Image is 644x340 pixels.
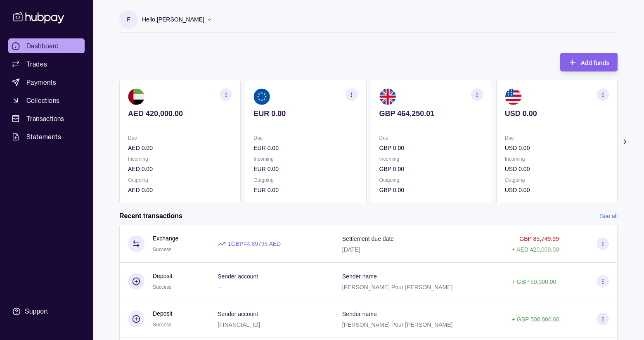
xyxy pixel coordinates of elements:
p: Outgoing [253,176,358,185]
p: Exchange [153,234,178,243]
img: ae [128,88,144,105]
p: Outgoing [505,176,609,185]
p: – [218,284,221,290]
p: Outgoing [128,176,232,185]
p: AED 0.00 [128,185,232,195]
a: Collections [8,93,85,108]
a: Dashboard [8,38,85,53]
p: F [127,15,130,24]
p: Sender account [218,273,258,280]
p: Deposit [153,271,172,281]
a: Support [8,303,85,320]
p: EUR 0.00 [253,143,358,152]
span: Add funds [581,59,609,66]
p: Incoming [253,155,358,164]
p: + AED 420,000.00 [512,246,559,253]
p: USD 0.00 [505,185,609,195]
p: USD 0.00 [505,109,609,118]
p: Deposit [153,309,172,318]
p: + GBP 500,000.00 [512,316,559,323]
p: Settlement due date [342,235,394,242]
p: Sender name [342,273,377,280]
div: Support [25,307,48,316]
p: EUR 0.00 [253,185,358,195]
p: EUR 0.00 [253,109,358,118]
p: Sender account [218,311,258,317]
p: Incoming [128,155,232,164]
p: + GBP 50,000.00 [512,278,556,285]
p: GBP 0.00 [379,143,483,152]
p: Due [253,133,358,143]
p: [PERSON_NAME] Pour [PERSON_NAME] [342,321,453,328]
p: − GBP 85,749.99 [514,235,559,242]
span: Dashboard [26,41,59,51]
img: gb [379,88,396,105]
a: See all [600,212,618,221]
p: USD 0.00 [505,143,609,152]
p: Due [505,133,609,143]
p: Incoming [379,155,483,164]
a: Trades [8,57,85,71]
img: us [505,88,521,105]
p: EUR 0.00 [253,164,358,174]
p: GBP 0.00 [379,185,483,195]
a: Statements [8,129,85,144]
span: Statements [26,132,61,142]
p: 1 GBP = 4.89796 AED [228,239,281,248]
span: Trades [26,59,47,69]
img: eu [253,88,270,105]
span: Payments [26,77,56,87]
p: Hello, [PERSON_NAME] [142,15,204,24]
p: AED 420,000.00 [128,109,232,118]
p: [DATE] [342,246,360,253]
p: AED 0.00 [128,164,232,174]
h2: Recent transactions [119,212,182,221]
p: [FINANCIAL_ID] [218,321,260,328]
span: Success [153,247,171,252]
a: Payments [8,75,85,90]
p: GBP 0.00 [379,164,483,174]
span: Success [153,284,171,290]
p: AED 0.00 [128,143,232,152]
span: Collections [26,95,59,105]
p: [PERSON_NAME] Pour [PERSON_NAME] [342,284,453,290]
span: Transactions [26,114,64,124]
button: Add funds [560,53,618,71]
p: USD 0.00 [505,164,609,174]
p: Due [379,133,483,143]
span: Success [153,322,171,328]
p: Due [128,133,232,143]
p: Incoming [505,155,609,164]
a: Transactions [8,111,85,126]
p: Outgoing [379,176,483,185]
p: Sender name [342,311,377,317]
p: GBP 464,250.01 [379,109,483,118]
